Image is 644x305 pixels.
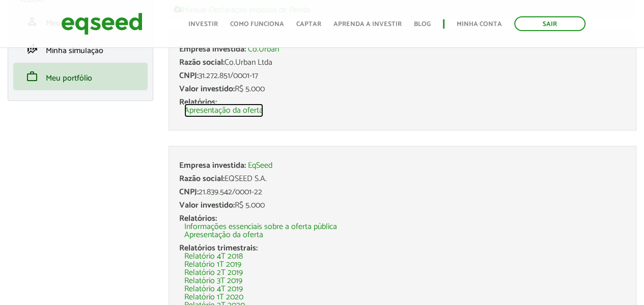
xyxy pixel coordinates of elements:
span: Razão social: [179,56,225,69]
li: Meu portfólio [13,63,148,90]
a: Sair [514,16,585,31]
div: R$ 5.000 [179,85,626,93]
span: Meu portfólio [46,71,92,85]
a: Informações essenciais sobre a oferta pública [184,223,337,231]
li: Minha simulação [13,35,148,63]
img: EqSeed [61,10,143,37]
span: CNPJ: [179,185,199,199]
div: Co.Urban Ltda [179,59,626,67]
div: EQSEED S.A. [179,175,626,183]
a: Captar [296,21,321,28]
a: Minha conta [457,21,502,28]
a: Relatório 2T 2019 [184,269,243,277]
a: Co.Urban [248,45,279,54]
a: EqSeed [248,162,272,170]
div: 31.272.851/0001-17 [179,72,626,80]
a: workMeu portfólio [21,70,140,83]
a: Relatório 1T 2020 [184,293,243,301]
div: 21.839.542/0001-22 [179,188,626,196]
span: Empresa investida: [179,159,246,172]
div: R$ 5.000 [179,201,626,210]
a: Apresentação da oferta [184,231,263,239]
span: Valor investido: [179,82,235,96]
span: Relatórios: [179,95,217,109]
span: Valor investido: [179,198,235,212]
span: CNPJ: [179,69,199,83]
a: Relatório 3T 2019 [184,277,242,285]
span: Minha simulação [46,44,103,58]
a: Relatório 4T 2019 [184,285,243,293]
a: Relatório 1T 2019 [184,261,241,269]
a: Como funciona [230,21,284,28]
span: Relatórios trimestrais: [179,241,258,255]
span: Empresa investida: [179,42,246,56]
a: finance_modeMinha simulação [21,43,140,55]
a: Blog [414,21,431,28]
a: Investir [188,21,218,28]
a: Apresentação da oferta [184,107,263,115]
a: Aprenda a investir [333,21,402,28]
span: Relatórios: [179,212,217,225]
span: Razão social: [179,172,225,186]
a: Relatório 4T 2018 [184,252,243,261]
span: work [26,70,38,83]
span: finance_mode [26,43,38,55]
